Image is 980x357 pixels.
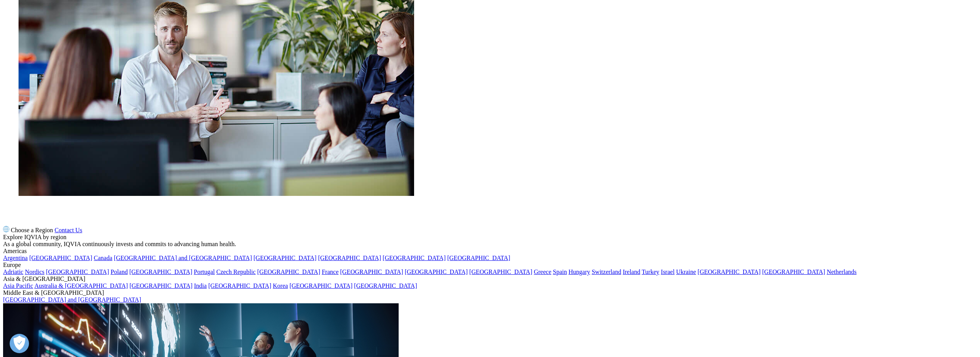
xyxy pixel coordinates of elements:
[194,269,215,275] a: Portugal
[318,255,381,261] a: [GEOGRAPHIC_DATA]
[698,269,761,275] a: [GEOGRAPHIC_DATA]
[569,269,590,275] a: Hungary
[216,269,256,275] a: Czech Republic
[289,282,352,289] a: [GEOGRAPHIC_DATA]
[3,275,977,282] div: Asia & [GEOGRAPHIC_DATA]
[447,255,510,261] a: [GEOGRAPHIC_DATA]
[676,269,696,275] a: Ukraine
[3,241,977,248] div: As a global community, IQVIA continuously invests and commits to advancing human health.
[3,255,28,261] a: Argentina
[553,269,567,275] a: Spain
[34,282,128,289] a: Australia & [GEOGRAPHIC_DATA]
[54,227,82,233] a: Contact Us
[3,296,141,303] a: [GEOGRAPHIC_DATA] and [GEOGRAPHIC_DATA]
[253,255,316,261] a: [GEOGRAPHIC_DATA]
[623,269,640,275] a: Ireland
[661,269,675,275] a: Israel
[322,269,339,275] a: France
[46,269,109,275] a: [GEOGRAPHIC_DATA]
[469,269,532,275] a: [GEOGRAPHIC_DATA]
[25,269,44,275] a: Nordics
[405,269,468,275] a: [GEOGRAPHIC_DATA]
[3,234,977,241] div: Explore IQVIA by region
[3,289,977,296] div: Middle East & [GEOGRAPHIC_DATA]
[340,269,403,275] a: [GEOGRAPHIC_DATA]
[534,269,551,275] a: Greece
[94,255,112,261] a: Canada
[11,227,53,233] span: Choose a Region
[592,269,621,275] a: Switzerland
[110,269,127,275] a: Poland
[29,255,92,261] a: [GEOGRAPHIC_DATA]
[129,282,192,289] a: [GEOGRAPHIC_DATA]
[129,269,192,275] a: [GEOGRAPHIC_DATA]
[257,269,320,275] a: [GEOGRAPHIC_DATA]
[827,269,856,275] a: Netherlands
[194,282,207,289] a: India
[10,334,29,353] button: Präferenzen öffnen
[114,255,252,261] a: [GEOGRAPHIC_DATA] and [GEOGRAPHIC_DATA]
[3,262,977,269] div: Europe
[3,282,33,289] a: Asia Pacific
[3,269,23,275] a: Adriatic
[354,282,417,289] a: [GEOGRAPHIC_DATA]
[642,269,659,275] a: Turkey
[208,282,271,289] a: [GEOGRAPHIC_DATA]
[383,255,446,261] a: [GEOGRAPHIC_DATA]
[273,282,288,289] a: Korea
[762,269,825,275] a: [GEOGRAPHIC_DATA]
[3,248,977,255] div: Americas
